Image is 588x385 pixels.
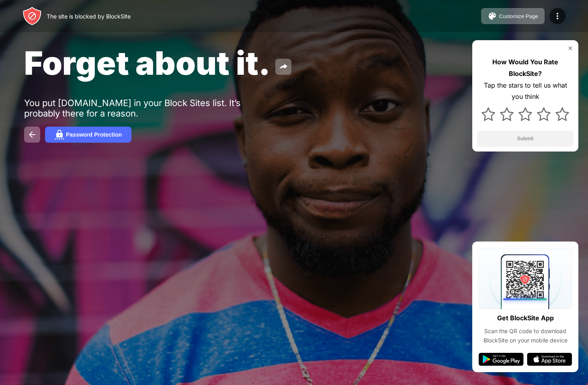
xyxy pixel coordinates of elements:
[279,62,288,72] img: share.svg
[527,353,572,366] img: app-store.svg
[47,13,131,20] div: The site is blocked by BlockSite
[477,80,574,103] div: Tap the stars to tell us what you think
[497,312,554,324] div: Get BlockSite App
[537,107,551,121] img: star.svg
[499,13,538,19] div: Customize Page
[24,43,270,82] span: Forget about it.
[477,131,574,147] button: Submit
[23,6,42,26] img: header-logo.svg
[27,130,37,139] img: back.svg
[45,127,131,143] button: Password Protection
[567,45,574,51] img: rate-us-close.svg
[553,11,562,21] img: menu-icon.svg
[518,107,532,121] img: star.svg
[481,8,545,24] button: Customize Page
[500,107,514,121] img: star.svg
[55,130,64,139] img: password.svg
[481,107,495,121] img: star.svg
[477,56,574,80] div: How Would You Rate BlockSite?
[555,107,569,121] img: star.svg
[479,327,572,345] div: Scan the QR code to download BlockSite on your mobile device
[479,353,524,366] img: google-play.svg
[66,131,122,138] div: Password Protection
[479,248,572,309] img: qrcode.svg
[24,98,272,119] div: You put [DOMAIN_NAME] in your Block Sites list. It’s probably there for a reason.
[488,11,497,21] img: pallet.svg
